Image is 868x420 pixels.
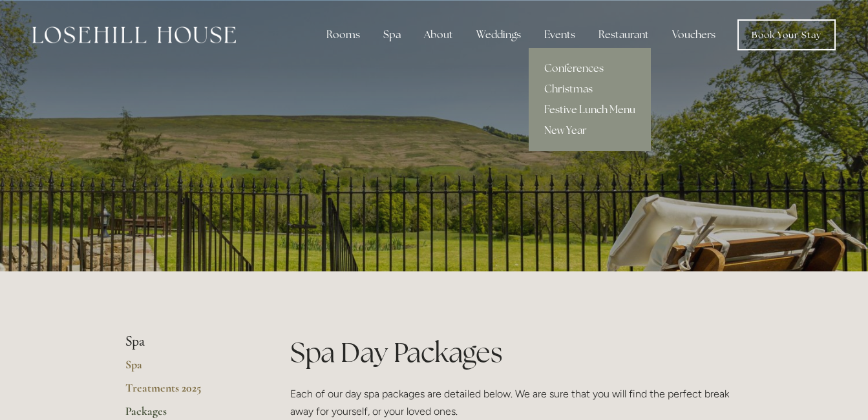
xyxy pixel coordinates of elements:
img: Losehill House [32,26,236,43]
div: Rooms [316,22,370,48]
a: New Year [529,120,651,141]
a: Treatments 2025 [125,381,249,404]
a: Vouchers [662,22,726,48]
a: Conferences [529,58,651,79]
div: Weddings [466,22,531,48]
h1: Spa Day Packages [290,333,743,372]
div: About [414,22,463,48]
p: Each of our day spa packages are detailed below. We are sure that you will find the perfect break... [290,385,743,420]
div: Events [534,22,586,48]
div: Restaurant [588,22,659,48]
li: Spa [125,333,249,350]
a: Book Your Stay [737,19,836,50]
a: Christmas [529,79,651,100]
a: Festive Lunch Menu [529,100,651,120]
a: Spa [125,357,249,381]
div: Spa [373,22,411,48]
